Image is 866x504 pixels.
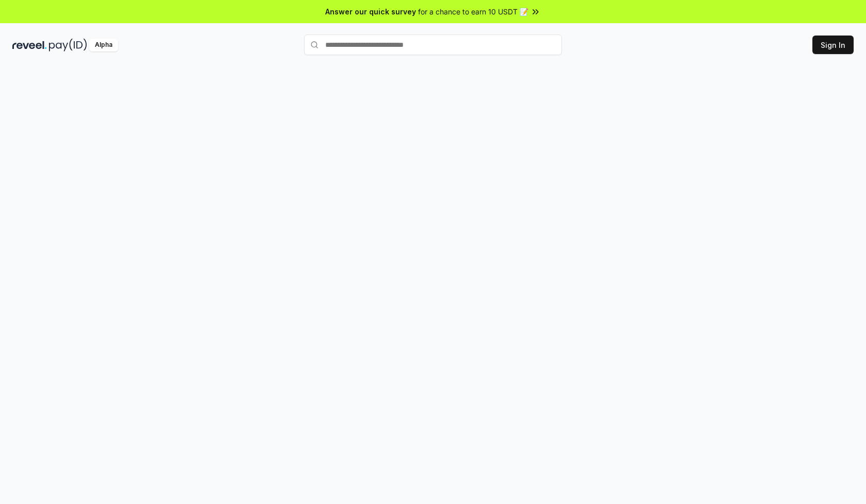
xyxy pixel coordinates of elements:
[49,39,87,51] img: pay_id
[418,6,528,17] span: for a chance to earn 10 USDT 📝
[812,36,854,54] button: Sign In
[325,6,416,17] span: Answer our quick survey
[12,39,47,51] img: reveel_dark
[89,39,118,51] div: Alpha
